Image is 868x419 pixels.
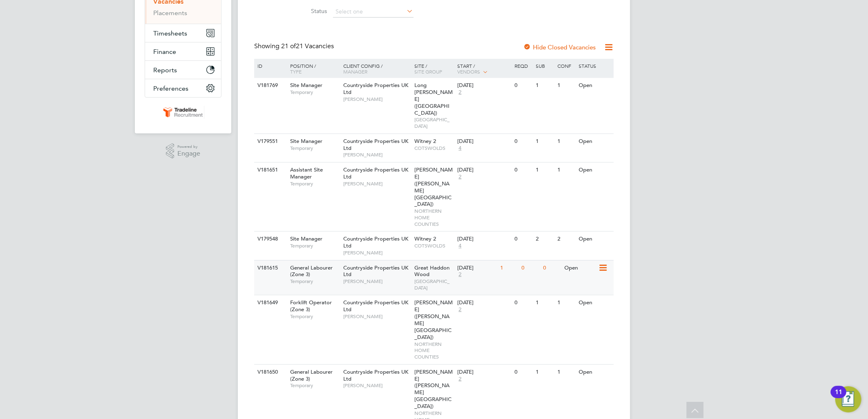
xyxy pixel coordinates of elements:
span: [GEOGRAPHIC_DATA] [415,116,454,129]
button: Finance [145,42,221,60]
span: [PERSON_NAME] [343,278,411,285]
span: Timesheets [153,29,187,37]
span: [PERSON_NAME] ([PERSON_NAME][GEOGRAPHIC_DATA]) [415,166,453,207]
div: Client Config / [341,59,413,78]
span: Reports [153,66,177,74]
span: Site Manager [290,235,322,242]
div: 0 [541,261,562,276]
div: 2 [534,232,555,247]
span: NORTHERN HOME COUNTIES [415,208,454,227]
span: Countryside Properties UK Ltd [343,82,408,96]
span: Temporary [290,382,339,389]
span: Witney 2 [415,138,436,145]
div: V181650 [255,365,284,380]
span: Temporary [290,89,339,96]
span: 2 [457,376,463,383]
div: Open [577,295,613,310]
span: [PERSON_NAME] [343,313,411,320]
a: Powered byEngage [166,143,201,159]
span: Forklift Operator (Zone 3) [290,299,332,313]
button: Timesheets [145,24,221,42]
div: Sub [534,59,555,73]
div: Reqd [512,59,534,73]
div: Status [577,59,613,73]
div: 0 [512,365,534,380]
div: Open [563,261,598,276]
div: Open [577,365,613,380]
div: 1 [534,365,555,380]
div: 1 [555,163,577,178]
span: [PERSON_NAME] ([PERSON_NAME][GEOGRAPHIC_DATA]) [415,299,453,340]
span: [PERSON_NAME] [343,382,411,389]
span: Temporary [290,243,339,249]
span: Vendors [457,68,480,75]
div: 1 [555,365,577,380]
label: Hide Closed Vacancies [523,43,596,51]
a: Go to home page [145,106,221,119]
div: V181651 [255,163,284,178]
span: Temporary [290,313,339,320]
span: 2 [457,89,463,96]
div: 1 [555,78,577,93]
span: Engage [177,150,200,157]
div: V181615 [255,261,284,276]
div: Showing [254,42,336,51]
span: Long [PERSON_NAME] ([GEOGRAPHIC_DATA]) [415,82,453,116]
div: V179551 [255,134,284,149]
span: 21 of [281,42,296,50]
span: Site Group [415,68,443,75]
img: tradelinerecruitment-logo-retina.png [162,106,204,119]
span: [PERSON_NAME] [343,250,411,256]
div: 1 [555,134,577,149]
span: COTSWOLDS [415,243,454,249]
button: Open Resource Center, 11 new notifications [835,386,861,412]
div: Start / [455,59,512,79]
div: 0 [512,295,534,310]
input: Select one [333,6,414,18]
span: Powered by [177,143,200,150]
span: Temporary [290,145,339,152]
span: [PERSON_NAME] [343,181,411,187]
span: 4 [457,243,463,250]
div: [DATE] [457,138,510,145]
div: 1 [555,295,577,310]
div: [DATE] [457,299,510,306]
span: General Labourer (Zone 3) [290,264,333,278]
span: Countryside Properties UK Ltd [343,299,408,313]
span: Countryside Properties UK Ltd [343,166,408,180]
div: Open [577,78,613,93]
div: [DATE] [457,236,510,243]
span: 21 Vacancies [281,42,334,50]
span: [GEOGRAPHIC_DATA] [415,278,454,291]
span: 2 [457,174,463,181]
button: Preferences [145,79,221,97]
div: [DATE] [457,82,510,89]
span: Countryside Properties UK Ltd [343,138,408,152]
span: NORTHERN HOME COUNTIES [415,341,454,360]
span: General Labourer (Zone 3) [290,368,333,382]
span: Temporary [290,181,339,187]
div: Open [577,134,613,149]
div: 1 [534,78,555,93]
span: Site Manager [290,82,322,89]
span: Manager [343,68,367,75]
span: Preferences [153,85,188,92]
span: Finance [153,48,176,56]
div: [DATE] [457,167,510,174]
div: V179548 [255,232,284,247]
div: 0 [512,134,534,149]
span: [PERSON_NAME] [343,96,411,103]
span: Witney 2 [415,235,436,242]
div: ID [255,59,284,73]
div: Open [577,232,613,247]
div: V181769 [255,78,284,93]
span: 4 [457,145,463,152]
div: 1 [498,261,519,276]
div: 1 [534,163,555,178]
span: 2 [457,271,463,278]
div: 2 [555,232,577,247]
div: 0 [512,78,534,93]
span: [PERSON_NAME] ([PERSON_NAME][GEOGRAPHIC_DATA]) [415,368,453,410]
div: 1 [534,134,555,149]
div: 11 [835,392,842,403]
